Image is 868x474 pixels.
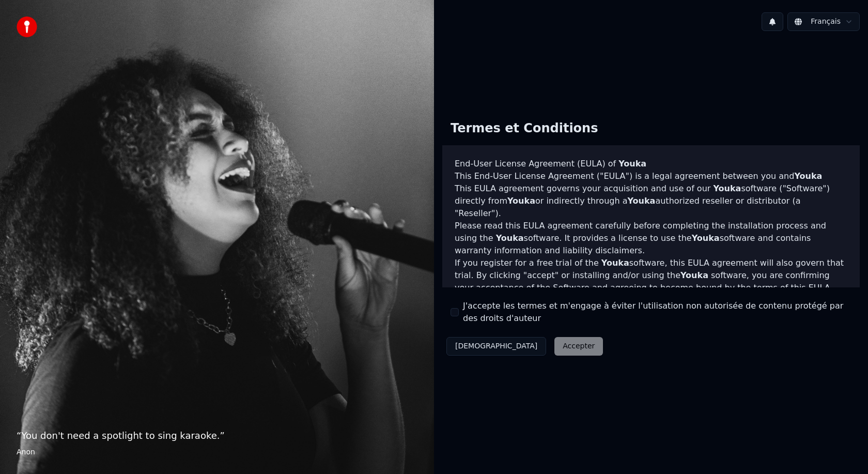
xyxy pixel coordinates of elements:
[680,270,708,280] span: Youka
[446,337,546,356] button: [DEMOGRAPHIC_DATA]
[455,220,847,257] p: Please read this EULA agreement carefully before completing the installation process and using th...
[496,233,524,243] span: Youka
[455,158,847,170] h3: End-User License Agreement (EULA) of
[17,17,37,37] img: youka
[601,258,629,268] span: Youka
[455,170,847,182] p: This End-User License Agreement ("EULA") is a legal agreement between you and
[507,196,535,206] span: Youka
[455,182,847,220] p: This EULA agreement governs your acquisition and use of our software ("Software") directly from o...
[627,196,655,206] span: Youka
[463,300,851,325] label: J'accepte les termes et m'engage à éviter l'utilisation non autorisée de contenu protégé par des ...
[618,159,646,169] span: Youka
[713,184,741,193] span: Youka
[455,257,847,307] p: If you register for a free trial of the software, this EULA agreement will also govern that trial...
[17,447,417,457] footer: Anon
[17,429,417,443] p: “ You don't need a spotlight to sing karaoke. ”
[794,171,822,181] span: Youka
[442,112,606,145] div: Termes et Conditions
[692,233,720,243] span: Youka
